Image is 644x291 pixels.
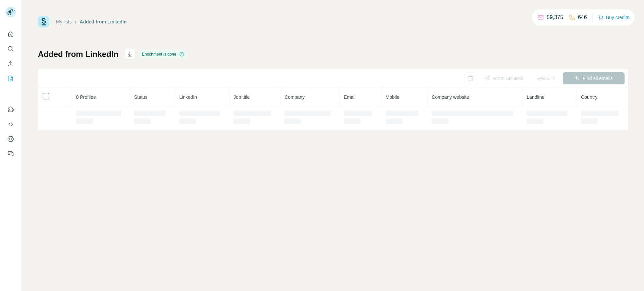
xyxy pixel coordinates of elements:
p: 646 [578,13,587,21]
span: Landline [527,94,544,100]
button: Use Surfe API [5,118,16,130]
span: Company website [432,94,469,100]
button: Use Surfe on LinkedIn [5,103,16,116]
span: LinkedIn [179,94,197,100]
span: Email [344,94,356,100]
li: / [75,18,76,25]
img: Surfe Logo [38,16,49,27]
button: Enrich CSV [5,58,16,70]
span: Status [134,94,148,100]
span: Company [284,94,305,100]
button: Dashboard [5,133,16,145]
a: My lists [56,19,72,24]
div: Added from LinkedIn [80,18,127,25]
button: Buy credits [598,13,629,22]
span: Job title [233,94,250,100]
button: Quick start [5,28,16,40]
span: 0 Profiles [76,94,96,100]
p: 59,375 [547,13,563,21]
button: Feedback [5,148,16,160]
span: Country [581,94,597,100]
div: Enrichment is done [140,50,186,58]
h1: Added from LinkedIn [38,49,118,60]
button: Search [5,43,16,55]
button: My lists [5,72,16,84]
span: Mobile [386,94,399,100]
